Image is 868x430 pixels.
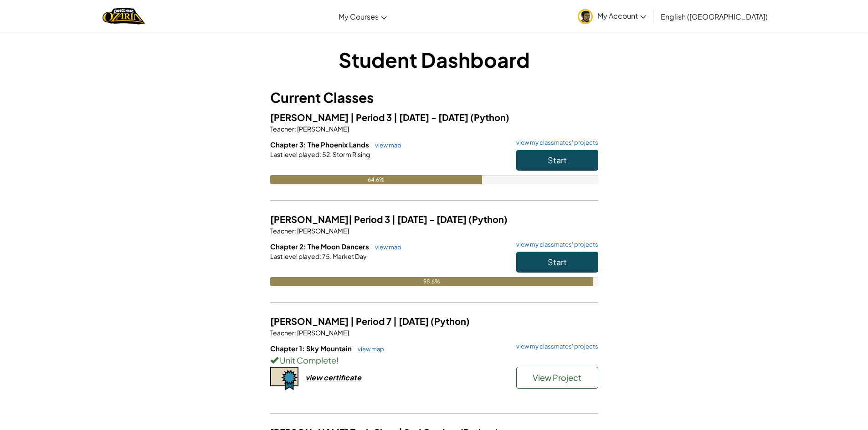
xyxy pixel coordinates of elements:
[270,344,353,353] span: Chapter 1: Sky Mountain
[661,12,768,21] span: English ([GEOGRAPHIC_DATA])
[294,125,296,133] span: :
[336,355,339,365] span: !
[270,87,598,108] h3: Current Classes
[573,2,651,30] a: My Account
[548,257,567,267] span: Start
[332,150,370,158] span: Storm Rising
[278,355,336,365] span: Unit Complete
[353,345,384,353] a: view map
[533,372,581,383] span: View Project
[516,150,598,171] button: Start
[296,227,349,235] span: [PERSON_NAME]
[270,242,370,251] span: Chapter 2: The Moon Dancers
[296,329,349,337] span: [PERSON_NAME]
[270,175,482,184] div: 64.6%
[270,125,294,133] span: Teacher
[270,46,598,74] h1: Student Dashboard
[270,140,370,149] span: Chapter 3: The Phoenix Lands
[512,140,598,146] a: view my classmates' projects
[319,150,321,158] span: :
[431,315,470,327] span: (Python)
[294,227,296,235] span: :
[270,150,319,158] span: Last level played
[516,252,598,273] button: Start
[270,367,298,390] img: certificate-icon.png
[103,7,145,25] a: Ozaria by CodeCombat logo
[270,252,319,260] span: Last level played
[321,150,332,158] span: 52.
[512,242,598,248] a: view my classmates' projects
[548,155,567,165] span: Start
[332,252,367,260] span: Market Day
[597,11,646,20] span: My Account
[270,213,468,225] span: [PERSON_NAME]| Period 3 | [DATE] - [DATE]
[339,12,379,21] span: My Courses
[270,329,294,337] span: Teacher
[270,111,470,123] span: [PERSON_NAME] | Period 3 | [DATE] - [DATE]
[370,142,401,149] a: view map
[319,252,321,260] span: :
[578,9,593,24] img: avatar
[103,7,145,25] img: Home
[305,373,361,382] div: view certificate
[470,111,509,123] span: (Python)
[270,373,361,382] a: view certificate
[321,252,332,260] span: 75.
[270,277,594,286] div: 98.6%
[656,4,772,29] a: English ([GEOGRAPHIC_DATA])
[370,243,401,251] a: view map
[270,227,294,235] span: Teacher
[334,4,391,29] a: My Courses
[270,315,431,327] span: [PERSON_NAME] | Period 7 | [DATE]
[516,367,598,389] button: View Project
[296,125,349,133] span: [PERSON_NAME]
[512,344,598,349] a: view my classmates' projects
[294,329,296,337] span: :
[468,213,508,225] span: (Python)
